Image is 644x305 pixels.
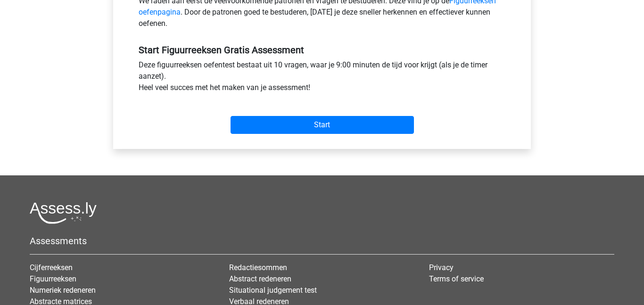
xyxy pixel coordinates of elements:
[429,274,484,283] a: Terms of service
[30,235,614,247] h5: Assessments
[139,44,505,56] h5: Start Figuurreeksen Gratis Assessment
[30,263,73,272] a: Cijferreeksen
[229,286,317,295] a: Situational judgement test
[132,59,512,97] div: Deze figuurreeksen oefentest bestaat uit 10 vragen, waar je 9:00 minuten de tijd voor krijgt (als...
[229,263,287,272] a: Redactiesommen
[429,263,454,272] a: Privacy
[30,202,97,224] img: Assessly logo
[30,286,96,295] a: Numeriek redeneren
[229,274,291,283] a: Abstract redeneren
[30,274,76,283] a: Figuurreeksen
[231,116,414,134] input: Start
